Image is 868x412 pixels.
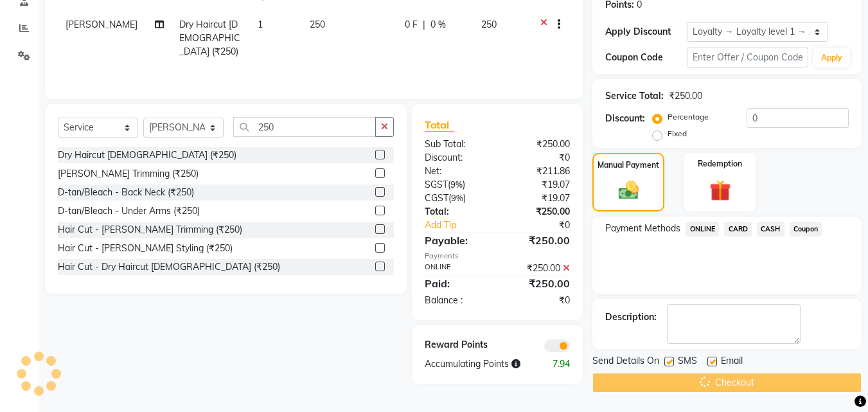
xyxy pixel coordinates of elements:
div: Total: [415,205,497,219]
span: Coupon [790,222,822,237]
div: Payable: [415,233,497,248]
div: Service Total: [605,89,664,103]
div: ₹0 [497,294,580,307]
span: Payment Methods [605,222,680,235]
div: ₹250.00 [497,138,580,151]
div: ₹19.07 [497,178,580,192]
div: 7.94 [538,357,580,371]
span: CARD [724,222,752,237]
label: Percentage [668,111,709,123]
span: Total [425,118,454,132]
div: ₹250.00 [497,262,580,275]
div: Discount: [415,151,497,165]
div: Sub Total: [415,138,497,151]
span: SMS [678,354,697,370]
span: SGST [425,179,448,190]
div: Hair Cut - [PERSON_NAME] Styling (₹250) [58,242,233,255]
input: Enter Offer / Coupon Code [687,48,808,67]
span: ONLINE [686,222,719,237]
span: [PERSON_NAME] [66,19,137,30]
a: Add Tip [415,219,511,232]
div: ( ) [415,178,497,192]
div: Accumulating Points [415,357,538,371]
div: D-tan/Bleach - Under Arms (₹250) [58,204,200,218]
div: ₹0 [511,219,580,232]
div: ₹19.07 [497,192,580,205]
div: ₹0 [497,151,580,165]
div: Discount: [605,112,645,125]
span: 250 [310,19,325,30]
div: ₹250.00 [497,205,580,219]
label: Manual Payment [598,159,659,171]
span: Dry Haircut [DEMOGRAPHIC_DATA] (₹250) [179,19,240,57]
span: CASH [757,222,784,237]
img: _cash.svg [612,179,645,202]
label: Redemption [698,158,742,170]
span: | [423,18,425,31]
span: 0 % [430,18,446,31]
div: Payments [425,251,570,262]
span: 1 [258,19,263,30]
div: ₹250.00 [497,276,580,291]
div: [PERSON_NAME] Trimming (₹250) [58,167,199,181]
div: Net: [415,165,497,178]
div: Apply Discount [605,25,686,39]
div: Hair Cut - [PERSON_NAME] Trimming (₹250) [58,223,242,237]
div: D-tan/Bleach - Back Neck (₹250) [58,186,194,199]
div: ( ) [415,192,497,205]
div: Coupon Code [605,51,686,64]
span: 0 F [405,18,418,31]
div: ₹211.86 [497,165,580,178]
span: 9% [450,179,463,190]
img: _gift.svg [703,177,738,204]
div: ₹250.00 [497,233,580,248]
span: 9% [451,193,463,203]
button: Apply [813,48,850,67]
div: Description: [605,310,657,324]
label: Fixed [668,128,687,139]
span: 250 [481,19,497,30]
span: CGST [425,192,448,204]
div: Reward Points [415,338,497,352]
div: Balance : [415,294,497,307]
span: Send Details On [592,354,659,370]
div: Hair Cut - Dry Haircut [DEMOGRAPHIC_DATA] (₹250) [58,260,280,274]
div: ONLINE [415,262,497,275]
div: Dry Haircut [DEMOGRAPHIC_DATA] (₹250) [58,148,236,162]
div: ₹250.00 [669,89,702,103]
span: Email [721,354,743,370]
div: Paid: [415,276,497,291]
input: Search or Scan [233,117,376,137]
